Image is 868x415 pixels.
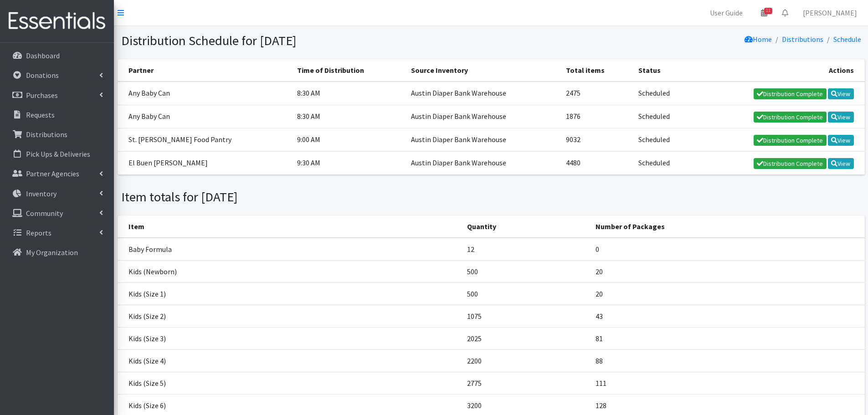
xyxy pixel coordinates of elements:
th: Time of Distribution [292,59,406,82]
a: Donations [4,66,110,84]
p: Distributions [26,130,67,139]
td: 20 [590,282,864,305]
td: 2025 [462,327,590,349]
td: 2775 [462,372,590,394]
p: Donations [26,71,59,80]
a: Distribution Complete [754,112,827,123]
td: Kids (Size 5) [118,372,462,394]
td: 500 [462,282,590,305]
td: Kids (Size 4) [118,349,462,372]
td: 12 [462,238,590,261]
a: Distributions [4,125,110,143]
td: Any Baby Can [118,82,292,105]
h1: Distribution Schedule for [DATE] [121,33,488,49]
a: Home [745,35,772,44]
p: Reports [26,228,51,237]
td: 500 [462,260,590,282]
td: 9032 [560,128,633,151]
td: Austin Diaper Bank Warehouse [406,128,560,151]
th: Status [633,59,695,82]
td: St. [PERSON_NAME] Food Pantry [118,128,292,151]
a: Purchases [4,86,110,104]
td: 0 [590,238,864,261]
td: Kids (Newborn) [118,260,462,282]
p: Requests [26,110,55,119]
td: Scheduled [633,105,695,128]
td: 43 [590,305,864,327]
p: Community [26,209,63,218]
td: 81 [590,327,864,349]
img: HumanEssentials [4,6,110,36]
td: Kids (Size 2) [118,305,462,327]
td: 1876 [560,105,633,128]
p: Inventory [26,189,56,198]
td: 9:00 AM [292,128,406,151]
th: Quantity [462,215,590,238]
p: Purchases [26,91,58,100]
a: Requests [4,106,110,124]
td: Austin Diaper Bank Warehouse [406,105,560,128]
td: Baby Formula [118,238,462,261]
td: 8:30 AM [292,105,406,128]
a: Inventory [4,184,110,203]
td: 1075 [462,305,590,327]
td: Scheduled [633,82,695,105]
td: Scheduled [633,151,695,174]
a: Distributions [782,35,823,44]
a: Community [4,204,110,222]
td: 4480 [560,151,633,174]
span: 11 [764,8,772,14]
td: Kids (Size 3) [118,327,462,349]
a: Distribution Complete [754,135,827,146]
td: 8:30 AM [292,82,406,105]
p: Pick Ups & Deliveries [26,149,90,159]
td: 2200 [462,349,590,372]
td: 20 [590,260,864,282]
a: Reports [4,224,110,242]
th: Item [118,215,462,238]
th: Actions [694,59,864,82]
a: [PERSON_NAME] [796,4,864,22]
p: Partner Agencies [26,169,79,178]
td: 111 [590,372,864,394]
a: Distribution Complete [754,158,827,169]
a: My Organization [4,243,110,261]
td: Scheduled [633,128,695,151]
th: Number of Packages [590,215,864,238]
a: View [828,135,854,146]
p: Dashboard [26,51,60,60]
a: User Guide [703,4,750,22]
a: View [828,88,854,99]
td: El Buen [PERSON_NAME] [118,151,292,174]
a: View [828,158,854,169]
th: Total items [560,59,633,82]
a: View [828,112,854,123]
td: Austin Diaper Bank Warehouse [406,82,560,105]
td: Any Baby Can [118,105,292,128]
a: Partner Agencies [4,164,110,183]
a: Dashboard [4,46,110,65]
h1: Item totals for [DATE] [121,189,488,205]
td: Austin Diaper Bank Warehouse [406,151,560,174]
td: Kids (Size 1) [118,282,462,305]
th: Partner [118,59,292,82]
td: 88 [590,349,864,372]
a: Pick Ups & Deliveries [4,145,110,163]
a: Distribution Complete [754,88,827,99]
td: 9:30 AM [292,151,406,174]
a: 11 [754,4,775,22]
a: Schedule [833,35,861,44]
p: My Organization [26,248,78,257]
th: Source Inventory [406,59,560,82]
td: 2475 [560,82,633,105]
